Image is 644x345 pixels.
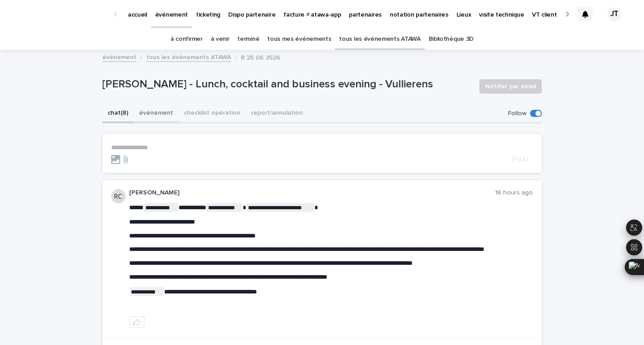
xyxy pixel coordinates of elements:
[485,82,536,91] span: Notifier par email
[508,110,527,117] p: Follow
[241,52,280,62] p: R 25 06 3526
[178,104,246,123] button: checklist opération
[246,104,308,123] button: report/annulation
[495,189,533,197] p: 16 hours ago
[134,104,178,123] button: événement
[339,29,420,50] a: tous les événements ATAWA
[170,29,203,50] a: à confirmer
[512,155,529,164] span: Post
[479,79,542,94] button: Notifier par email
[102,104,134,123] button: chat (8)
[18,5,105,23] img: Ls34BcGeRexTGTNfXpUC
[146,52,231,62] a: tous les événements ATAWA
[237,29,259,50] a: terminé
[607,7,622,22] div: JT
[211,29,230,50] a: à venir
[129,189,495,197] p: [PERSON_NAME]
[102,52,136,62] a: événement
[509,155,533,164] button: Post
[267,29,331,50] a: tous mes événements
[129,316,144,328] button: like this post
[102,78,472,91] p: [PERSON_NAME] - Lunch, cocktail and business evening - Vullierens
[429,29,474,50] a: Bibliothèque 3D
